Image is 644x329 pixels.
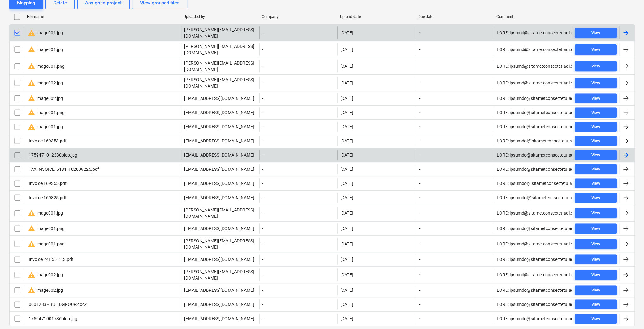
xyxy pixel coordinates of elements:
[340,167,353,172] div: [DATE]
[259,314,337,324] div: -
[259,178,337,188] div: -
[340,14,413,19] div: Upload date
[591,46,600,53] div: View
[340,30,353,35] div: [DATE]
[28,240,65,248] div: image001.png
[340,64,353,69] div: [DATE]
[28,62,65,70] div: image001.png
[419,166,421,172] span: -
[28,79,63,87] div: image002.jpg
[28,29,35,37] span: warning
[184,60,257,72] p: [PERSON_NAME][EMAIL_ADDRESS][DOMAIN_NAME]
[340,138,353,143] div: [DATE]
[419,80,421,86] span: -
[419,194,421,201] span: -
[28,62,35,70] span: warning
[419,301,421,308] span: -
[575,285,617,295] button: View
[418,14,491,19] div: Due date
[340,47,353,52] div: [DATE]
[419,225,421,232] span: -
[184,138,254,144] p: [EMAIL_ADDRESS][DOMAIN_NAME]
[612,299,644,329] iframe: Chat Widget
[259,164,337,174] div: -
[28,95,63,102] div: image002.jpg
[340,124,353,129] div: [DATE]
[184,301,254,308] p: [EMAIL_ADDRESS][DOMAIN_NAME]
[575,223,617,234] button: View
[591,287,600,294] div: View
[28,46,35,53] span: warning
[184,43,257,56] p: [PERSON_NAME][EMAIL_ADDRESS][DOMAIN_NAME]
[28,138,67,143] div: Invoice 169353.pdf
[259,26,337,39] div: -
[591,152,600,159] div: View
[28,240,35,248] span: warning
[575,208,617,218] button: View
[591,79,600,87] div: View
[184,225,254,232] p: [EMAIL_ADDRESS][DOMAIN_NAME]
[259,43,337,56] div: -
[340,226,353,231] div: [DATE]
[419,30,421,36] span: -
[340,272,353,277] div: [DATE]
[591,271,600,279] div: View
[591,137,600,145] div: View
[184,207,257,219] p: [PERSON_NAME][EMAIL_ADDRESS][DOMAIN_NAME]
[184,268,257,281] p: [PERSON_NAME][EMAIL_ADDRESS][DOMAIN_NAME]
[28,257,73,262] div: Invoice 24H5513.3.pdf
[575,270,617,280] button: View
[259,207,337,219] div: -
[340,211,353,216] div: [DATE]
[28,302,87,307] div: 0001283 - BUILDGROUP.docx
[575,44,617,55] button: View
[419,95,421,101] span: -
[28,225,65,232] div: image001.png
[575,122,617,132] button: View
[184,95,254,101] p: [EMAIL_ADDRESS][DOMAIN_NAME]
[28,167,99,172] div: TAX INVOICE_5181_102009225.pdf
[340,80,353,85] div: [DATE]
[575,150,617,160] button: View
[28,316,77,321] div: 1759471001736blob.jpg
[259,299,337,309] div: -
[591,225,600,232] div: View
[419,256,421,263] span: -
[591,29,600,37] div: View
[28,153,77,158] div: 1759471012330blob.jpg
[262,14,335,19] div: Company
[340,302,353,307] div: [DATE]
[259,150,337,160] div: -
[28,123,35,130] span: warning
[340,257,353,262] div: [DATE]
[340,316,353,321] div: [DATE]
[259,60,337,72] div: -
[340,96,353,101] div: [DATE]
[28,109,35,116] span: warning
[575,164,617,174] button: View
[340,288,353,293] div: [DATE]
[340,195,353,200] div: [DATE]
[28,181,67,186] div: Invoice 169355.pdf
[496,14,570,19] div: Comment
[575,107,617,118] button: View
[419,241,421,247] span: -
[591,210,600,217] div: View
[591,109,600,116] div: View
[184,124,254,130] p: [EMAIL_ADDRESS][DOMAIN_NAME]
[419,210,421,216] span: -
[591,166,600,173] div: View
[591,256,600,263] div: View
[259,254,337,264] div: -
[591,194,600,201] div: View
[184,256,254,263] p: [EMAIL_ADDRESS][DOMAIN_NAME]
[591,315,600,322] div: View
[259,238,337,250] div: -
[419,287,421,293] span: -
[419,180,421,187] span: -
[259,223,337,234] div: -
[184,287,254,293] p: [EMAIL_ADDRESS][DOMAIN_NAME]
[28,286,63,294] div: image002.jpg
[184,238,257,250] p: [PERSON_NAME][EMAIL_ADDRESS][DOMAIN_NAME]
